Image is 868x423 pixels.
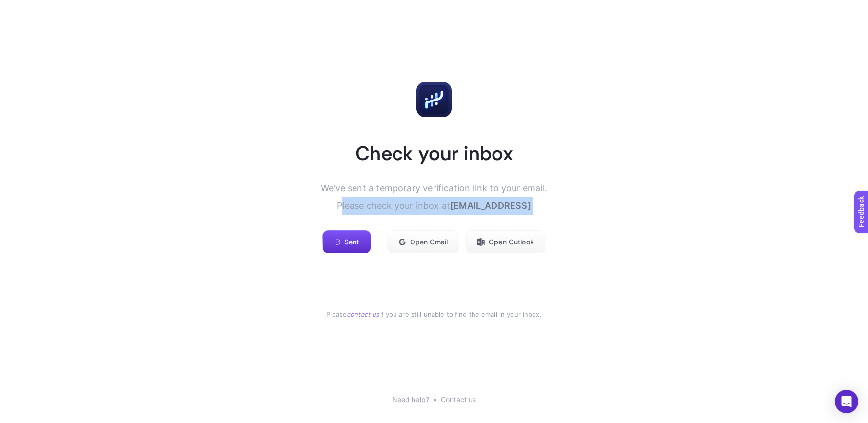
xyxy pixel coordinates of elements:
button: Open Gmail [387,230,459,254]
a: Contact us [441,396,476,403]
button: Need help? [392,396,429,403]
div: • [433,396,437,403]
span: Sent [344,238,359,246]
span: Open Gmail [410,238,448,246]
span: We’ve sent a temporary verification link to your email. Please check your inbox at [321,183,547,211]
a: contact us [347,310,379,318]
span: [EMAIL_ADDRESS] [450,201,531,211]
span: Open Outlook [489,238,534,246]
span: if you are still unable to find the email in your inbox. [379,310,541,318]
span: Feedback [6,3,37,11]
span: Please [326,310,347,318]
button: Open Outlook [465,230,546,254]
button: Sent [322,230,371,254]
div: Open Intercom Messenger [835,390,858,413]
h1: Check your inbox [355,141,513,166]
